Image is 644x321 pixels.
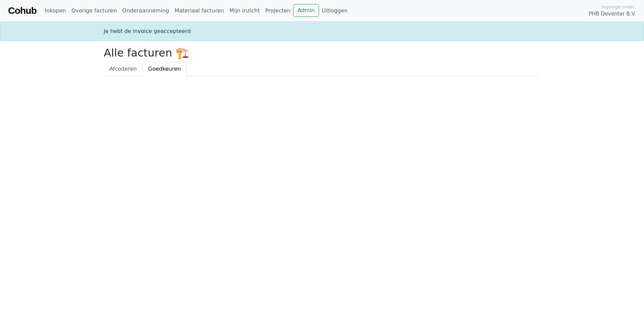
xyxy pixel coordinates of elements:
[109,66,137,72] span: Afcoderen
[148,66,181,72] span: Goedkeuren
[293,4,319,17] a: Admin
[120,4,172,17] a: Onderaanneming
[589,10,636,18] span: PHB Deventer B.V.
[602,4,636,10] span: Ingelogd onder:
[104,46,540,59] h2: Alle facturen 🏗️
[262,4,293,17] a: Projecten
[319,4,350,17] a: Uitloggen
[104,62,142,76] a: Afcoderen
[100,27,544,35] div: Je hebt de invoice geaccepteerd
[172,4,227,17] a: Materiaal facturen
[8,3,36,19] a: Cohub
[42,4,68,17] a: Inkopen
[69,4,120,17] a: Overige facturen
[142,62,187,76] a: Goedkeuren
[227,4,263,17] a: Mijn inzicht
